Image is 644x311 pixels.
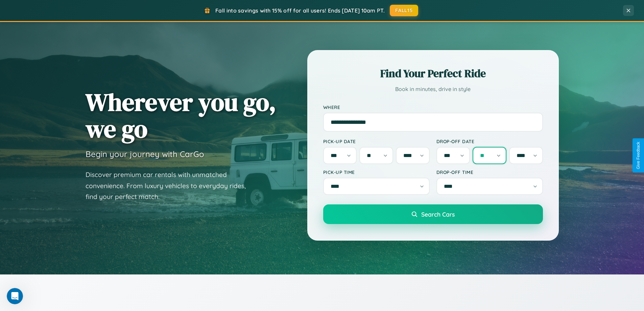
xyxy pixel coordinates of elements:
[421,210,455,218] span: Search Cars
[436,138,543,144] label: Drop-off Date
[86,149,204,159] h3: Begin your journey with CarGo
[323,138,430,144] label: Pick-up Date
[7,288,23,304] iframe: Intercom live chat
[323,84,543,94] p: Book in minutes, drive in style
[323,169,430,175] label: Pick-up Time
[436,169,543,175] label: Drop-off Time
[86,169,255,202] p: Discover premium car rentals with unmatched convenience. From luxury vehicles to everyday rides, ...
[215,7,385,14] span: Fall into savings with 15% off for all users! Ends [DATE] 10am PT.
[636,142,641,169] div: Give Feedback
[323,66,543,81] h2: Find Your Perfect Ride
[86,89,276,142] h1: Wherever you go, we go
[390,5,418,16] button: FALL15
[323,204,543,224] button: Search Cars
[323,104,543,110] label: Where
